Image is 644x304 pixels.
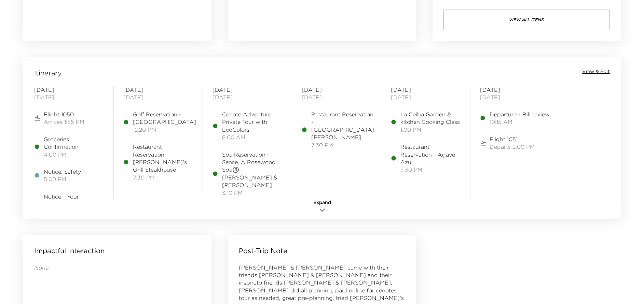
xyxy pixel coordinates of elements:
span: 7:30 PM [311,141,374,149]
span: Departure - Bill review [490,111,550,118]
span: [DATE] [213,93,282,101]
span: Restaurant Reservation - Agave Azul [400,143,461,166]
span: Notice - Your Mayakoba Service Team [44,193,104,216]
span: Groceries Confirmation [44,135,104,151]
button: view all items [443,10,610,30]
button: Expand [305,199,339,215]
span: Butter [443,1,492,8]
button: View & Edit [582,68,610,75]
span: [DATE] [480,93,550,101]
span: Itinerary [34,68,62,78]
span: 7:30 PM [400,166,461,173]
span: 1 [608,1,610,17]
span: [DATE] [480,86,550,93]
span: [DATE] [391,86,461,93]
span: Departs 2:00 PM [490,143,535,150]
p: Post-Trip Note [239,246,287,256]
span: 3:10 PM [222,189,282,197]
span: [DATE] [34,86,104,93]
span: [DATE] [34,93,104,101]
span: Restaurant Reservation - [PERSON_NAME]'s Grill Steakhouse [133,143,193,174]
span: [DATE] [302,86,371,93]
span: Expand [313,199,331,206]
span: 10:15 AM [490,118,550,126]
span: Arrives 1:55 PM [44,118,84,126]
span: Flight 1051 [490,135,535,143]
span: [DATE] [302,93,371,101]
span: 8:00 AM [222,133,282,141]
span: [DATE] [123,86,193,93]
span: Cenote Adventure Private Tour with EcoColors [222,111,282,133]
span: Golf Reservation - [GEOGRAPHIC_DATA] [133,111,196,126]
span: oz [596,1,602,17]
span: La Ceiba Garden & kitchen Cooking Class [400,111,461,126]
p: Impactful Interaction [34,246,105,256]
span: 12:20 PM [133,126,196,133]
span: [DATE] [123,93,193,101]
span: [DATE] [391,93,461,101]
p: None [34,264,201,271]
span: Notice: Safety [44,168,81,175]
span: 1:00 PM [400,126,461,133]
span: 5:00 PM [44,175,81,183]
span: [DATE] [213,86,282,93]
span: Spa Reservation - Sense, A Rosewood Spa®️ - [PERSON_NAME] & [PERSON_NAME] [222,151,282,189]
span: Restaurant Reservation - [GEOGRAPHIC_DATA][PERSON_NAME] [311,111,374,141]
span: 4:00 PM [44,151,104,158]
span: Flight 1050 [44,111,84,118]
span: 7:30 PM [133,174,193,181]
